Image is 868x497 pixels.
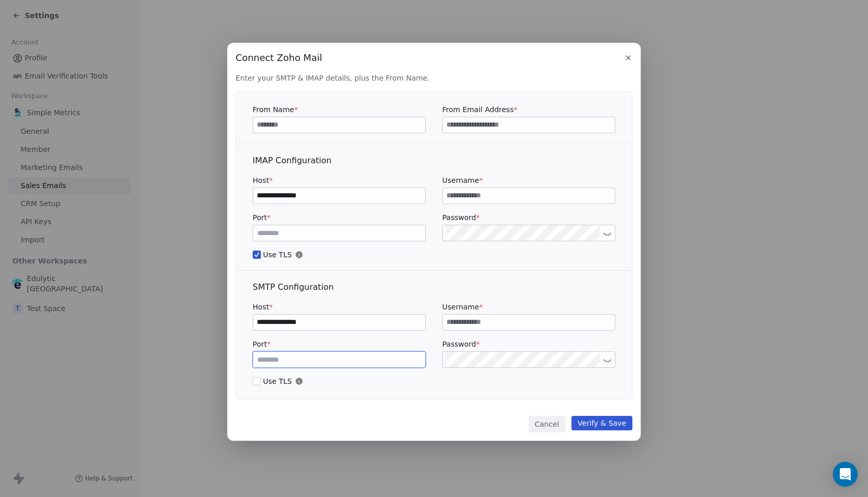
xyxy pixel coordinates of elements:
label: Port [253,212,426,223]
label: Host [253,175,426,185]
div: SMTP Configuration [253,281,615,293]
label: From Name [253,104,426,115]
span: Enter your SMTP & IMAP details, plus the From Name. [236,73,632,83]
label: Username [442,175,615,185]
label: Password [442,339,615,349]
label: Password [442,212,615,223]
label: Port [253,339,426,349]
div: IMAP Configuration [253,154,615,167]
button: Use TLS [253,250,261,260]
label: Host [253,302,426,312]
label: From Email Address [442,104,615,115]
span: Connect Zoho Mail [236,51,322,65]
span: Use TLS [253,250,615,260]
button: Cancel [529,416,565,432]
button: Use TLS [253,376,261,386]
span: Use TLS [253,376,615,386]
button: Verify & Save [571,416,632,430]
label: Username [442,302,615,312]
